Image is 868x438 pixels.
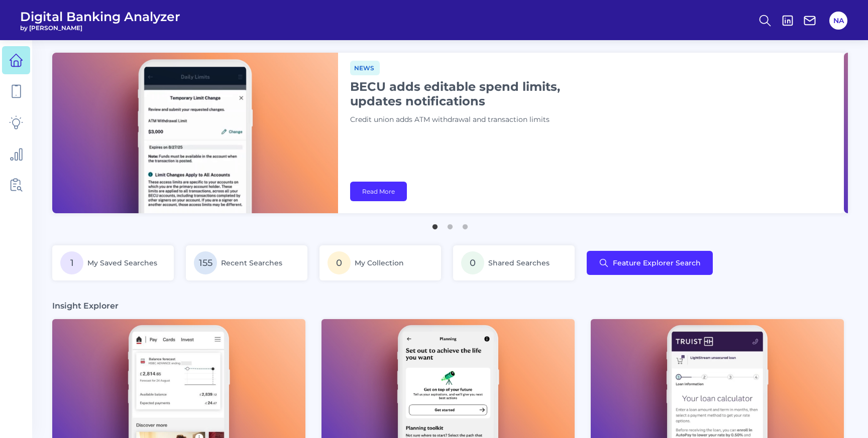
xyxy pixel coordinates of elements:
[60,251,83,274] span: 1
[52,53,338,213] img: bannerImg
[488,258,550,267] span: Shared Searches
[350,182,407,201] a: Read More
[52,245,174,280] a: 1My Saved Searches
[52,301,119,311] h3: Insight Explorer
[453,245,575,280] a: 0Shared Searches
[350,114,601,125] p: Credit union adds ATM withdrawal and transaction limits
[350,79,601,108] h1: BECU adds editable spend limits, updates notifications
[194,251,217,274] span: 155
[328,251,351,274] span: 0
[319,245,441,280] a: 0My Collection
[350,61,380,75] span: News
[461,251,484,274] span: 0
[587,251,713,275] button: Feature Explorer Search
[829,12,847,30] button: NA
[460,219,470,229] button: 3
[355,258,404,267] span: My Collection
[430,219,440,229] button: 1
[613,259,701,267] span: Feature Explorer Search
[221,258,282,267] span: Recent Searches
[87,258,157,267] span: My Saved Searches
[186,245,307,280] a: 155Recent Searches
[20,9,180,24] span: Digital Banking Analyzer
[20,24,180,32] span: by [PERSON_NAME]
[445,219,455,229] button: 2
[350,63,380,72] a: News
